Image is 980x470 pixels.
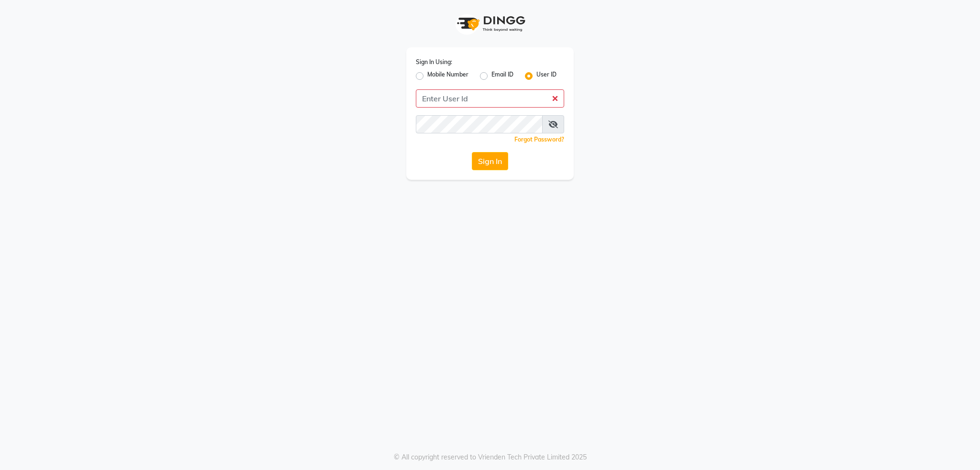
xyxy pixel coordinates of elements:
label: Email ID [491,70,513,82]
label: User ID [536,70,557,82]
input: Username [416,115,543,133]
label: Mobile Number [427,70,468,82]
input: Username [416,89,564,108]
label: Sign In Using: [416,58,452,66]
button: Sign In [472,152,508,170]
a: Forgot Password? [514,136,564,143]
img: logo1.svg [452,10,528,38]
